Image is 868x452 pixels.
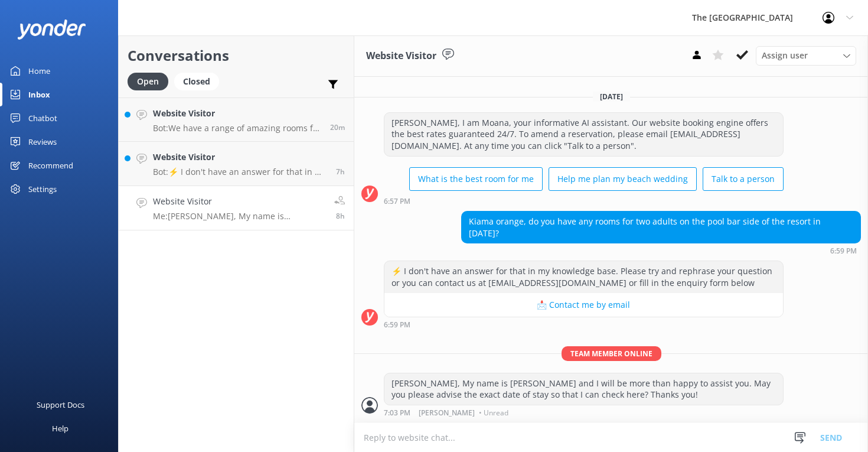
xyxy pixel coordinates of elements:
h4: Website Visitor [153,107,321,120]
strong: 6:59 PM [830,248,857,255]
img: yonder-white-logo.png [18,19,86,39]
div: Home [28,59,50,83]
p: Me: [PERSON_NAME], My name is [PERSON_NAME] and I will be more than happy to assist you. May you ... [153,211,325,222]
p: Bot: We have a range of amazing rooms for you to choose from. The best way to help you decide on ... [153,123,321,134]
a: Website VisitorBot:⚡ I don't have an answer for that in my knowledge base. Please try and rephras... [119,142,354,186]
div: Chatbot [28,106,57,130]
div: 01:03am 16-Aug-2025 (UTC -10:00) Pacific/Honolulu [384,408,784,417]
div: Support Docs [37,393,84,417]
strong: 7:03 PM [384,409,410,417]
strong: 6:57 PM [384,198,410,205]
button: What is the best room for me [409,167,543,191]
div: Assign User [756,46,856,65]
span: 01:50am 16-Aug-2025 (UTC -10:00) Pacific/Honolulu [336,167,345,177]
h4: Website Visitor [153,151,327,164]
a: Website VisitorMe:[PERSON_NAME], My name is [PERSON_NAME] and I will be more than happy to assist... [119,186,354,230]
div: 12:59am 16-Aug-2025 (UTC -10:00) Pacific/Honolulu [384,320,784,329]
div: Kiama orange, do you have any rooms for two adults on the pool bar side of the resort in [DATE]? [462,212,860,243]
a: Closed [174,74,225,87]
span: Team member online [562,346,661,361]
h3: Website Visitor [366,48,436,64]
span: [PERSON_NAME] [419,409,475,417]
div: [PERSON_NAME], I am Moana, your informative AI assistant. Our website booking engine offers the b... [384,113,783,156]
div: Reviews [28,130,57,154]
div: Settings [28,177,57,201]
div: ⚡ I don't have an answer for that in my knowledge base. Please try and rephrase your question or ... [384,261,783,292]
span: • Unread [479,409,508,417]
h4: Website Visitor [153,195,325,208]
button: Help me plan my beach wedding [549,167,697,191]
div: Recommend [28,154,73,177]
div: 12:59am 16-Aug-2025 (UTC -10:00) Pacific/Honolulu [461,246,861,255]
div: Closed [174,73,219,90]
div: Inbox [28,83,50,106]
div: 12:57am 16-Aug-2025 (UTC -10:00) Pacific/Honolulu [384,197,784,205]
a: Website VisitorBot:We have a range of amazing rooms for you to choose from. The best way to help ... [119,97,354,142]
span: 08:45am 16-Aug-2025 (UTC -10:00) Pacific/Honolulu [330,122,345,132]
div: [PERSON_NAME], My name is [PERSON_NAME] and I will be more than happy to assist you. May you plea... [384,373,783,405]
span: 01:03am 16-Aug-2025 (UTC -10:00) Pacific/Honolulu [336,211,345,221]
p: Bot: ⚡ I don't have an answer for that in my knowledge base. Please try and rephrase your questio... [153,167,327,177]
a: Open [128,74,174,87]
div: Help [52,417,68,440]
h2: Conversations [128,44,345,67]
button: Talk to a person [703,167,784,191]
span: [DATE] [593,92,630,102]
button: 📩 Contact me by email [384,293,783,317]
div: Open [128,73,168,90]
strong: 6:59 PM [384,321,410,329]
span: Assign user [762,49,808,62]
